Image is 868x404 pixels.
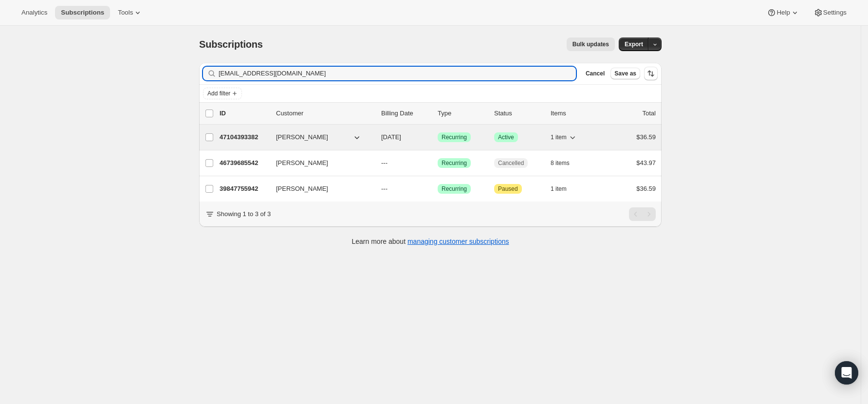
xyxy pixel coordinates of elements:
button: [PERSON_NAME] [270,155,368,171]
button: Help [761,6,805,19]
span: Save as [614,70,636,77]
a: managing customer subscriptions [407,238,509,245]
button: Add filter [203,88,242,99]
p: 47104393382 [220,132,268,142]
div: IDCustomerBilling DateTypeStatusItemsTotal [220,109,656,118]
p: ID [220,109,268,118]
button: Bulk updates [567,37,615,51]
span: Cancelled [498,159,524,167]
p: Billing Date [381,109,430,118]
span: Recurring [442,185,467,193]
div: Type [438,109,486,118]
input: Filter subscribers [219,67,576,80]
span: Recurring [442,159,467,167]
span: Subscriptions [199,39,263,50]
nav: Pagination [629,207,656,221]
div: Open Intercom Messenger [835,361,858,385]
span: [PERSON_NAME] [276,158,328,168]
p: 46739685542 [220,158,268,168]
button: Settings [808,6,852,19]
button: Cancel [582,68,609,79]
button: [PERSON_NAME] [270,129,368,145]
span: Cancel [586,70,605,77]
span: Help [776,9,790,17]
span: 8 items [551,159,570,167]
span: --- [381,159,388,166]
span: 1 item [551,133,567,141]
p: Status [494,109,543,118]
button: 1 item [551,130,577,144]
span: Active [498,133,514,141]
span: Analytics [21,9,47,17]
span: Subscriptions [61,9,104,17]
button: Sort the results [644,67,658,80]
div: 47104393382[PERSON_NAME][DATE]SuccessRecurringSuccessActive1 item$36.59 [220,130,656,144]
button: Subscriptions [55,6,110,19]
p: Total [643,109,656,118]
button: 1 item [551,182,577,196]
button: Save as [610,68,640,79]
span: Recurring [442,133,467,141]
button: 8 items [551,156,580,170]
p: Customer [276,109,373,118]
span: $36.59 [636,133,656,141]
span: Paused [498,185,518,193]
span: $43.97 [636,159,656,166]
p: Learn more about [352,237,509,246]
p: Showing 1 to 3 of 3 [217,209,271,219]
span: $36.59 [636,185,656,192]
span: [PERSON_NAME] [276,184,328,194]
div: 39847755942[PERSON_NAME]---SuccessRecurringAttentionPaused1 item$36.59 [220,182,656,196]
button: Export [619,37,649,51]
span: Add filter [207,90,230,97]
span: [DATE] [381,133,401,141]
span: --- [381,185,388,192]
span: 1 item [551,185,567,193]
button: Analytics [16,6,53,19]
p: 39847755942 [220,184,268,194]
span: Tools [118,9,133,17]
button: [PERSON_NAME] [270,181,368,197]
span: Bulk updates [573,40,609,48]
span: [PERSON_NAME] [276,132,328,142]
div: Items [551,109,599,118]
button: Tools [112,6,148,19]
span: Export [625,40,643,48]
div: 46739685542[PERSON_NAME]---SuccessRecurringCancelled8 items$43.97 [220,156,656,170]
span: Settings [823,9,847,17]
